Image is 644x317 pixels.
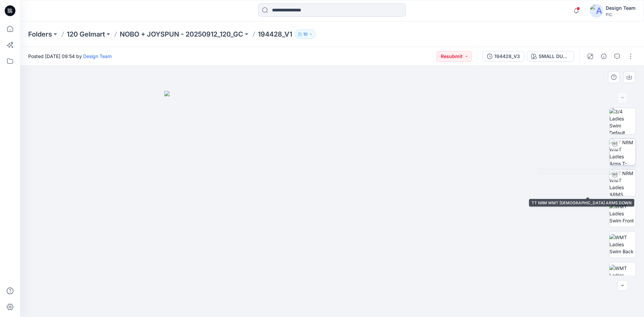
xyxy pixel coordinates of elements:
[67,30,105,39] a: 120 Gelmart
[539,53,570,60] div: SMALL DUSTY V1_PLUM CANDY
[83,53,112,59] a: Design Team
[609,108,636,134] img: 3/4 Ladies Swim Default
[28,30,52,39] a: Folders
[609,234,636,255] img: WMT Ladies Swim Back
[494,53,520,60] div: 194428_V3
[527,51,574,62] button: SMALL DUSTY V1_PLUM CANDY
[483,51,524,62] button: 194428_V3
[609,170,636,196] img: TT NRM WMT Ladies ARMS DOWN
[295,30,316,39] button: 10
[609,203,636,224] img: WMT Ladies Swim Front
[590,4,603,17] img: avatar
[606,12,636,17] div: PIC
[609,139,636,165] img: TT NRM WMT Ladies Arms T-POSE
[606,4,636,12] div: Design Team
[303,31,308,38] p: 10
[120,30,243,39] a: NOBO + JOYSPUN - 20250912_120_GC
[609,265,636,286] img: WMT Ladies Swim Left
[28,53,112,60] span: Posted [DATE] 09:54 by
[598,51,609,62] button: Details
[258,30,292,39] p: 194428_V1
